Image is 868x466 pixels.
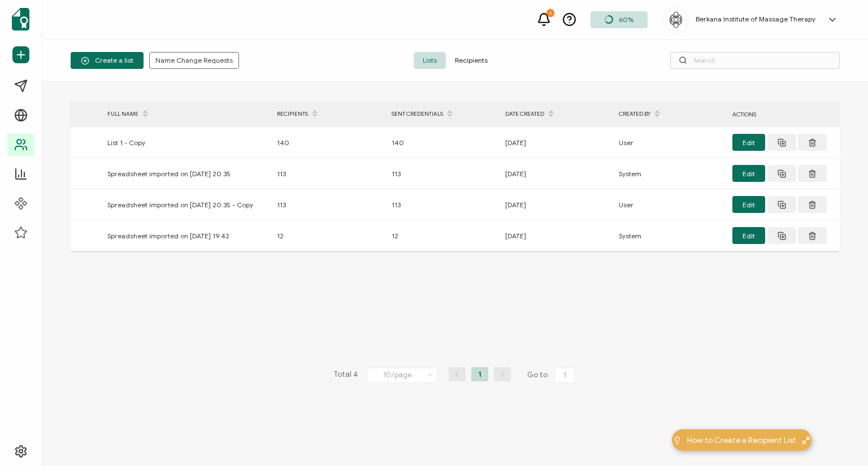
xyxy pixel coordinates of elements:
[680,338,868,466] iframe: Chat Widget
[271,104,386,124] div: RECIPIENTS
[149,52,239,69] button: Name Change Requests
[613,198,727,211] div: User
[732,227,765,244] button: Edit
[500,167,613,180] div: [DATE]
[732,134,765,151] button: Edit
[471,367,488,381] li: 1
[386,198,500,211] div: 113
[696,15,815,23] h5: Berkana Institute of Massage Therapy
[619,15,633,24] span: 60%
[500,136,613,149] div: [DATE]
[527,367,577,383] span: Go to
[414,52,446,69] span: Lists
[727,108,840,121] div: ACTIONS
[386,229,500,242] div: 12
[613,229,727,242] div: System
[367,368,437,383] input: Select
[386,104,500,124] div: SENT CREDENTIALS
[546,9,554,17] div: 1
[386,167,500,180] div: 113
[613,104,727,124] div: CREATED BY
[155,57,233,64] span: Name Change Requests
[670,52,840,69] input: Search
[500,198,613,211] div: [DATE]
[102,229,271,242] div: Spreadsheet imported on [DATE] 19:42
[613,167,727,180] div: System
[500,104,613,124] div: DATE CREATED
[333,367,358,383] span: Total 4
[12,8,29,31] img: sertifier-logomark-colored.svg
[732,196,765,213] button: Edit
[271,198,386,211] div: 113
[386,136,500,149] div: 140
[271,136,386,149] div: 140
[71,52,144,69] button: Create a list
[667,11,684,28] img: 3658b2e5-881f-4136-98bb-50355638151a.jpg
[102,104,271,124] div: FULL NAME
[271,167,386,180] div: 113
[271,229,386,242] div: 12
[102,136,271,149] div: List 1 - Copy
[613,136,727,149] div: User
[732,165,765,182] button: Edit
[102,167,271,180] div: Spreadsheet imported on [DATE] 20:35
[500,229,613,242] div: [DATE]
[102,198,271,211] div: Spreadsheet imported on [DATE] 20:35 - Copy
[81,56,133,65] span: Create a list
[446,52,497,69] span: Recipients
